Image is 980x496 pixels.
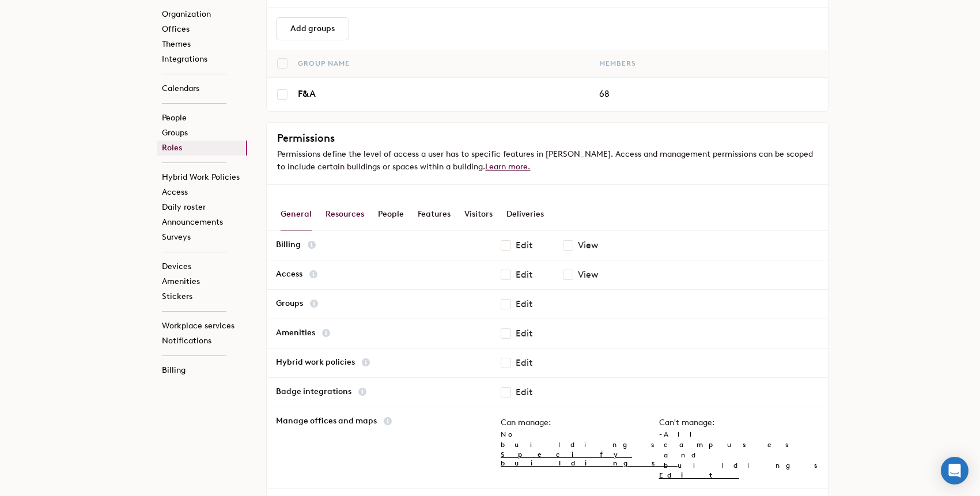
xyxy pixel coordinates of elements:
[506,198,544,230] div: Deliveries
[157,81,247,96] a: Calendars
[157,37,247,52] a: Themes
[157,259,247,274] a: Devices
[276,241,301,249] p: Billing
[589,78,828,112] td: 68
[513,299,533,309] div: Edit
[157,363,247,378] a: Billing
[157,141,247,156] a: Roles
[513,358,533,368] div: Edit
[276,417,377,425] p: Manage offices and maps
[157,170,247,185] a: Hybrid Work Policies
[157,7,247,22] a: Organization
[157,185,247,200] a: Access
[157,111,247,126] a: People
[326,198,364,230] div: Resources
[157,200,247,215] a: Daily roster
[576,240,599,251] div: View
[378,198,404,230] div: People
[276,329,315,337] p: Amenities
[277,148,818,174] p: Permissions define the level of access a user has to specific features in [PERSON_NAME]. Access a...
[157,22,247,37] a: Offices
[501,430,676,449] span: No buildings
[664,430,839,470] span: All campuses and buildings
[485,162,530,172] a: Learn more.
[276,358,355,366] p: Hybrid work policies
[576,270,599,280] div: View
[157,319,247,334] a: Workplace services
[513,270,533,280] div: Edit
[276,270,302,278] p: Access
[157,334,247,349] a: Notifications
[941,457,968,484] div: Open Intercom Messenger
[513,387,533,397] div: Edit
[287,50,589,78] th: Group name
[513,328,533,339] div: Edit
[659,471,739,479] a: Edit
[157,52,247,67] a: Integrations
[157,274,247,289] a: Amenities
[501,417,612,429] p: Can manage:
[418,198,451,230] div: Features
[281,198,312,230] div: General
[157,126,247,141] a: Groups
[659,417,778,429] p: Can't manage:
[157,215,247,230] a: Announcements
[276,300,303,308] p: Groups
[513,240,533,251] div: Edit
[157,230,247,245] a: Surveys
[501,450,678,467] a: Specify buildings
[157,289,247,304] a: Stickers
[276,17,349,40] button: Add groups
[464,198,493,230] div: Visitors
[276,388,351,396] p: Badge integrations
[277,133,818,143] h3: Permissions
[298,88,316,99] a: F&A
[589,50,828,78] th: Members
